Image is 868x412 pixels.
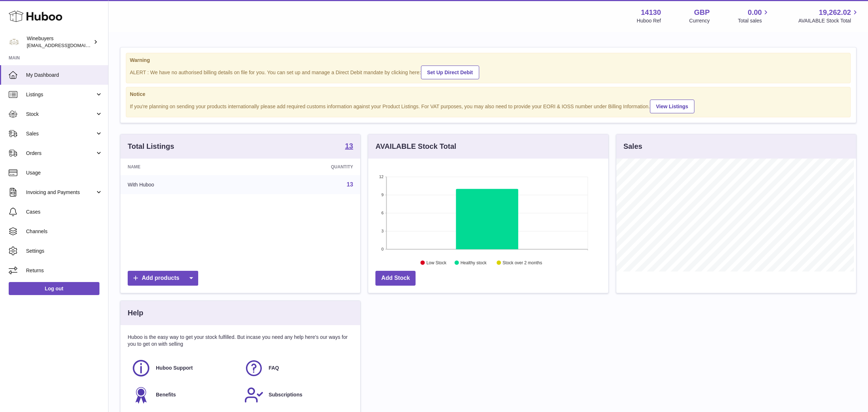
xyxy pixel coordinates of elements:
span: Orders [26,150,95,157]
span: Invoicing and Payments [26,189,95,196]
strong: GBP [694,8,710,17]
div: ALERT : We have no authorised billing details on file for you. You can set up and manage a Direct... [130,64,847,79]
span: Returns [26,267,103,274]
strong: 14130 [641,8,661,17]
span: Benefits [156,391,176,398]
strong: Notice [130,91,847,98]
th: Name [120,159,247,175]
span: FAQ [269,365,279,371]
text: 9 [382,193,384,197]
span: Cases [26,209,103,215]
a: 13 [345,142,353,151]
text: 6 [382,211,384,215]
span: Sales [26,130,95,137]
a: Add products [128,271,198,286]
h3: Help [128,308,143,318]
text: 3 [382,229,384,233]
p: Huboo is the easy way to get your stock fulfilled. But incase you need any help here's our ways f... [128,334,353,348]
a: 13 [347,181,353,188]
a: Add Stock [375,271,416,286]
span: Listings [26,91,95,98]
div: Winebuyers [27,35,92,49]
div: If you're planning on sending your products internationally please add required customs informati... [130,98,847,113]
span: My Dashboard [26,72,103,79]
strong: 13 [345,142,353,150]
h3: Total Listings [128,142,174,151]
span: Usage [26,169,103,176]
div: Currency [689,17,710,24]
text: Low Stock [426,260,447,265]
h3: Sales [624,142,642,151]
a: Log out [9,282,99,295]
span: [EMAIL_ADDRESS][DOMAIN_NAME] [27,42,106,48]
text: 0 [382,247,384,251]
h3: AVAILABLE Stock Total [375,142,456,151]
a: Benefits [131,385,237,405]
img: internalAdmin-14130@internal.huboo.com [9,37,20,47]
div: Huboo Ref [637,17,661,24]
a: 19,262.02 AVAILABLE Stock Total [798,8,859,24]
span: Subscriptions [269,391,302,398]
th: Quantity [247,159,360,175]
strong: Warning [130,57,847,64]
span: Stock [26,111,95,118]
span: Huboo Support [156,365,193,371]
span: Channels [26,228,103,235]
a: Huboo Support [131,358,237,378]
span: Settings [26,248,103,255]
span: AVAILABLE Stock Total [798,17,859,24]
a: Subscriptions [244,385,350,405]
a: FAQ [244,358,350,378]
text: Healthy stock [461,260,487,265]
a: Set Up Direct Debit [421,66,479,79]
text: 12 [379,175,384,179]
span: 19,262.02 [819,8,851,17]
a: View Listings [650,100,694,113]
span: 0.00 [748,8,762,17]
td: With Huboo [120,175,247,194]
span: Total sales [738,17,770,24]
text: Stock over 2 months [503,260,542,265]
a: 0.00 Total sales [738,8,770,24]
